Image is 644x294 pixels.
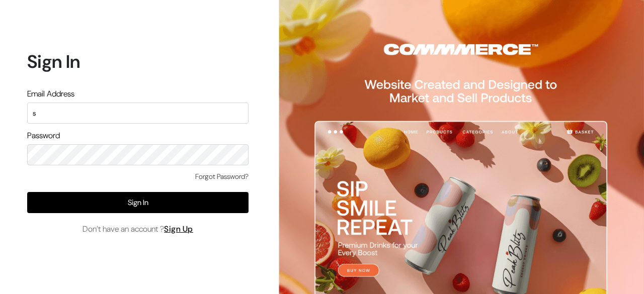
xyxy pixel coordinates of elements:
a: Sign Up [164,224,193,234]
span: Don’t have an account ? [83,223,193,235]
label: Email Address [27,88,74,100]
label: Password [27,130,60,142]
button: Sign In [27,192,249,213]
h1: Sign In [27,51,249,72]
a: Forgot Password? [195,171,249,182]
